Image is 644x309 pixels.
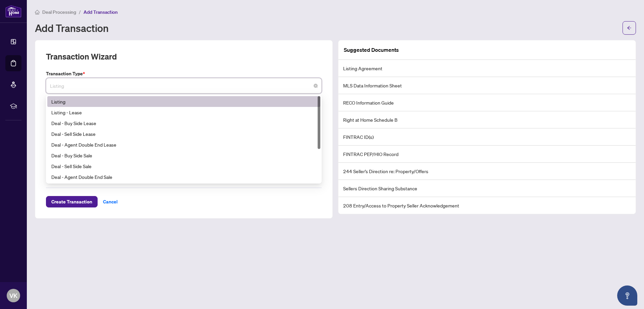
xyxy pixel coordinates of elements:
h1: Add Transaction [35,23,109,33]
span: Listing [50,79,318,92]
span: arrow-left [627,26,632,30]
div: Deal - Sell Side Lease [51,130,316,138]
span: Cancel [103,196,118,207]
div: Deal - Buy Side Sale [47,150,320,161]
li: Right at Home Schedule B [338,111,636,128]
span: close-circle [314,84,318,88]
li: FINTRAC ID(s) [338,128,636,146]
div: Listing - Lease [47,107,320,118]
li: Listing Agreement [338,60,636,77]
img: logo [5,5,21,17]
div: Deal - Agent Double End Lease [47,139,320,150]
div: Deal - Buy Side Lease [47,118,320,128]
div: Deal - Buy Side Sale [51,152,316,159]
button: Cancel [98,196,123,207]
span: Add Transaction [84,9,118,15]
div: Deal - Sell Side Sale [47,161,320,171]
h2: Transaction Wizard [46,51,117,62]
li: Sellers Direction Sharing Substance [338,180,636,197]
li: MLS Data Information Sheet [338,77,636,94]
article: Suggested Documents [344,46,399,54]
div: Listing - Lease [51,109,316,116]
li: 208 Entry/Access to Property Seller Acknowledgement [338,197,636,214]
div: Deal - Agent Double End Lease [51,141,316,148]
span: Deal Processing [42,9,76,15]
div: Listing [51,98,316,105]
span: Create Transaction [51,196,92,207]
button: Open asap [617,285,637,306]
div: Deal - Agent Double End Sale [51,173,316,181]
li: 244 Seller’s Direction re: Property/Offers [338,163,636,180]
li: / [79,8,81,16]
li: FINTRAC PEP/HIO Record [338,146,636,163]
span: VK [9,291,17,300]
span: home [35,10,40,14]
li: RECO Information Guide [338,94,636,111]
div: Deal - Buy Side Lease [51,119,316,127]
div: Deal - Sell Side Sale [51,162,316,170]
div: Deal - Sell Side Lease [47,128,320,139]
label: Transaction Type [46,70,322,77]
button: Create Transaction [46,196,98,207]
div: Listing [47,96,320,107]
div: Deal - Agent Double End Sale [47,171,320,182]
